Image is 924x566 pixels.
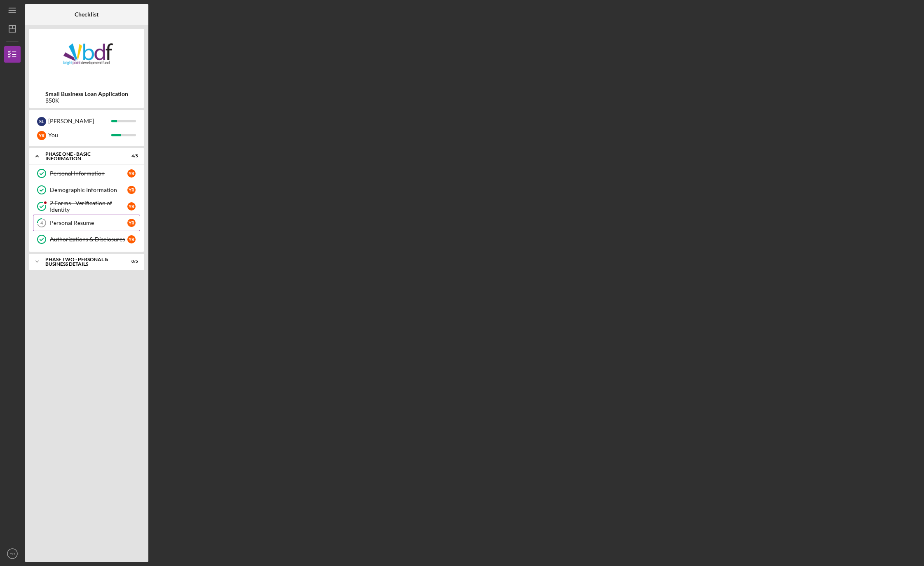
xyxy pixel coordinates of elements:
[127,235,136,243] div: Y R
[48,114,111,128] div: [PERSON_NAME]
[127,169,136,178] div: Y R
[4,545,21,562] button: YR
[127,202,136,210] div: Y R
[123,259,138,264] div: 0 / 5
[33,231,140,248] a: Authorizations & DisclosuresYR
[45,91,128,97] b: Small Business Loan Application
[127,219,136,227] div: Y R
[45,97,128,104] div: $50K
[45,152,117,161] div: Phase One - Basic Information
[50,170,127,177] div: Personal Information
[50,200,127,213] div: 2 Forms - Verification of Identity
[48,128,111,142] div: You
[50,220,127,226] div: Personal Resume
[50,187,127,193] div: Demographic Information
[37,131,46,140] div: Y R
[75,11,98,18] b: Checklist
[33,165,140,182] a: Personal InformationYR
[127,186,136,194] div: Y R
[40,220,43,226] tspan: 4
[37,117,46,126] div: S L
[123,154,138,159] div: 4 / 5
[29,33,144,82] img: Product logo
[33,215,140,231] a: 4Personal ResumeYR
[50,236,127,243] div: Authorizations & Disclosures
[33,198,140,215] a: 2 Forms - Verification of IdentityYR
[45,257,117,267] div: PHASE TWO - PERSONAL & BUSINESS DETAILS
[9,552,15,556] text: YR
[33,182,140,198] a: Demographic InformationYR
